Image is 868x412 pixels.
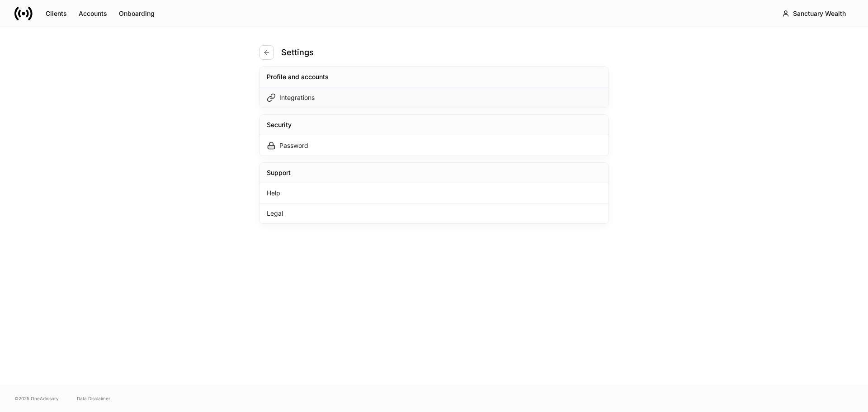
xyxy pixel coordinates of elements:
[281,47,314,58] h4: Settings
[279,141,308,150] div: Password
[119,9,155,18] div: Onboarding
[73,6,113,21] button: Accounts
[279,93,315,102] div: Integrations
[793,9,846,18] div: Sanctuary Wealth
[259,183,609,204] div: Help
[267,168,291,177] div: Support
[267,120,292,129] div: Security
[267,72,329,81] div: Profile and accounts
[77,395,110,402] a: Data Disclaimer
[774,5,854,22] button: Sanctuary Wealth
[46,9,67,18] div: Clients
[113,6,160,21] button: Onboarding
[40,6,73,21] button: Clients
[14,395,59,402] span: © 2025 OneAdvisory
[79,9,107,18] div: Accounts
[259,204,609,223] div: Legal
